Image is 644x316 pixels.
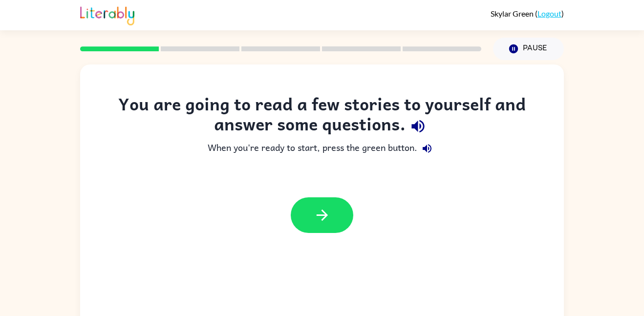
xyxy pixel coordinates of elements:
span: Skylar Green [491,9,535,18]
img: Literably [80,4,134,25]
div: You are going to read a few stories to yourself and answer some questions. [100,94,544,139]
div: When you're ready to start, press the green button. [100,139,544,158]
a: Logout [537,9,561,18]
div: ( ) [491,9,564,18]
button: Pause [493,38,564,60]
